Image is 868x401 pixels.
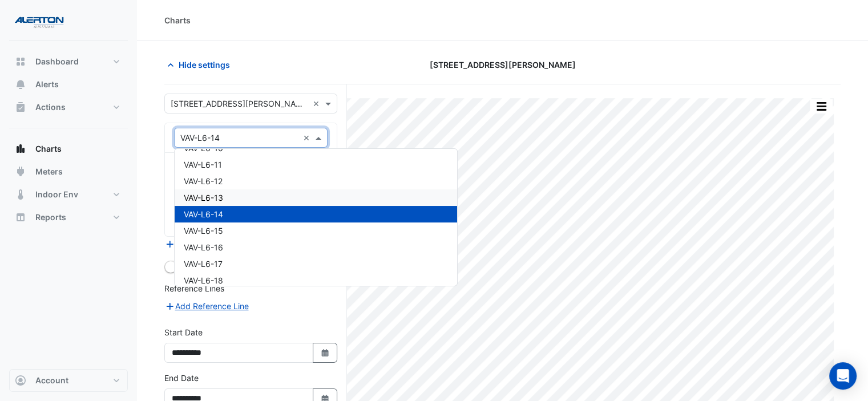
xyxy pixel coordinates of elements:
button: Charts [9,137,128,160]
button: Account [9,369,128,392]
div: Charts [164,14,191,26]
span: VAV-L6-15 [184,226,223,236]
button: Add Reference Line [164,299,249,313]
button: Meters [9,160,128,183]
span: Hide settings [179,59,230,71]
app-icon: Alerts [15,79,26,90]
button: Dashboard [9,50,128,73]
span: VAV-L6-16 [184,242,223,252]
span: Meters [35,166,63,177]
span: Charts [35,143,62,155]
button: Add Equipment [164,237,233,250]
span: Actions [35,102,66,113]
span: VAV-L6-14 [184,209,223,219]
span: VAV-L6-11 [184,160,222,169]
label: Start Date [164,326,203,338]
img: Company Logo [14,9,65,32]
app-icon: Dashboard [15,56,26,67]
app-icon: Charts [15,143,26,155]
span: VAV-L6-12 [184,176,223,186]
app-icon: Actions [15,102,26,113]
fa-icon: Select Date [320,348,330,358]
span: VAV-L6-13 [184,193,223,202]
span: Clear [313,98,322,110]
span: Account [35,375,68,386]
label: Reference Lines [164,282,224,294]
button: Indoor Env [9,183,128,206]
label: End Date [164,372,199,384]
app-icon: Meters [15,166,26,177]
app-icon: Indoor Env [15,189,26,200]
span: [STREET_ADDRESS][PERSON_NAME] [430,59,576,71]
span: Indoor Env [35,189,78,200]
button: Actions [9,96,128,119]
button: Alerts [9,73,128,96]
span: Reports [35,212,66,223]
span: Dashboard [35,56,79,67]
div: Options List [175,149,457,286]
button: Reports [9,206,128,229]
div: Open Intercom Messenger [829,362,857,390]
app-icon: Reports [15,212,26,223]
span: VAV-L6-17 [184,259,223,269]
span: VAV-L6-18 [184,276,223,285]
button: Hide settings [164,55,237,75]
button: More Options [810,99,833,114]
span: Alerts [35,79,59,90]
span: Clear [303,132,313,144]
